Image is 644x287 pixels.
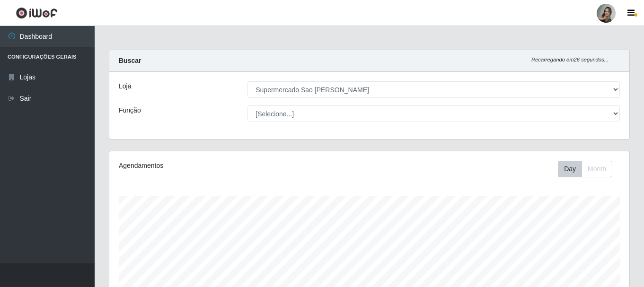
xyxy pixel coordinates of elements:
button: Month [582,161,612,177]
div: First group [558,161,612,177]
i: Recarregando em 26 segundos... [531,57,609,62]
div: Toolbar with button groups [558,161,620,177]
img: CoreUI Logo [16,7,58,19]
div: Agendamentos [119,161,319,171]
button: Day [558,161,582,177]
strong: Buscar [119,57,141,64]
label: Função [119,105,141,115]
label: Loja [119,81,131,91]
